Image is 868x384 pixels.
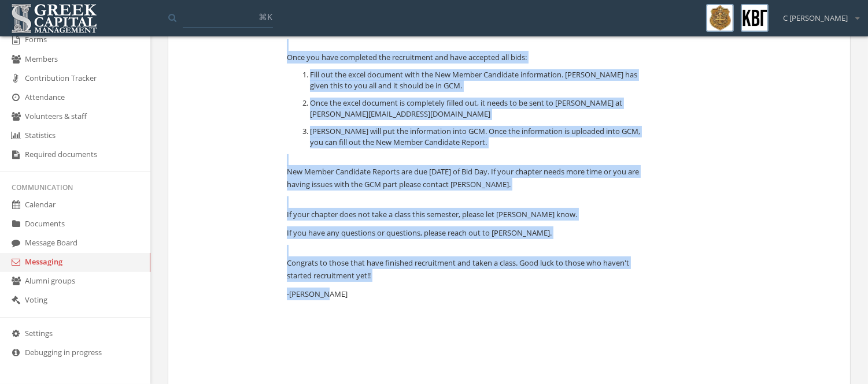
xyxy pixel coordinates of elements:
[310,126,647,148] li: [PERSON_NAME] will put the information into GCM. Once the information is uploaded into GCM, you c...
[287,226,647,239] p: If you have any questions or questions, please reach out to [PERSON_NAME].
[287,288,647,300] p: -[PERSON_NAME]
[783,13,848,24] span: C [PERSON_NAME]
[287,51,647,64] p: Once you have completed the recruitment and have accepted all bids:
[310,98,647,120] li: Once the excel document is completely filled out, it needs to be sent to [PERSON_NAME] at [PERSON...
[310,69,647,92] li: Fill out the excel document with the New Member Candidate information. [PERSON_NAME] has given th...
[775,4,859,24] div: C [PERSON_NAME]
[258,11,272,23] span: ⌘K
[287,165,647,191] p: New Member Candidate Reports are due [DATE] of Bid Day. If your chapter needs more time or you ar...
[287,208,647,221] p: If your chapter does not take a class this semester, please let [PERSON_NAME] know.
[287,256,647,282] p: Congrats to those that have finished recruitment and taken a class. Good luck to those who haven'...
